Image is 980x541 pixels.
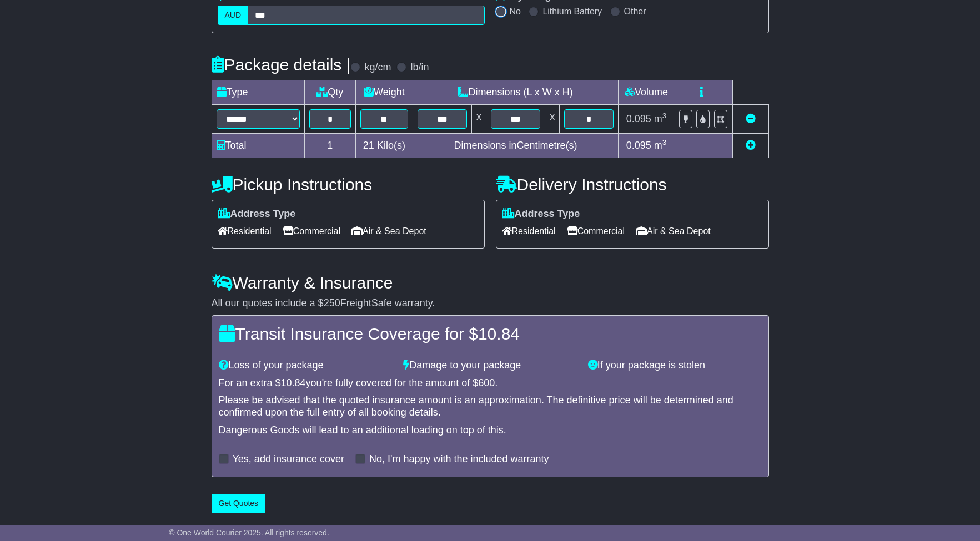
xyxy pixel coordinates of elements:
[233,453,344,466] label: Yes, add insurance cover
[218,6,249,25] label: AUD
[471,104,486,133] td: x
[545,104,560,133] td: x
[324,297,340,309] span: 250
[510,6,521,17] label: No
[212,494,266,513] button: Get Quotes
[542,6,602,17] label: Lithium Battery
[169,528,329,537] span: © One World Courier 2025. All rights reserved.
[502,208,580,220] label: Address Type
[413,133,619,158] td: Dimensions in Centimetre(s)
[502,223,556,240] span: Residential
[364,62,391,74] label: kg/cm
[356,80,413,104] td: Weight
[218,223,272,240] span: Residential
[662,138,667,146] sup: 3
[582,360,767,372] div: If your package is stolen
[478,325,520,343] span: 10.84
[356,133,413,158] td: Kilo(s)
[219,377,762,390] div: For an extra $ you're fully covered for the amount of $ .
[219,325,762,343] h4: Transit Insurance Coverage for $
[398,360,582,372] div: Damage to your package
[369,453,549,466] label: No, I'm happy with the included warranty
[212,80,304,104] td: Type
[746,140,756,151] a: Add new item
[212,133,304,158] td: Total
[304,80,356,104] td: Qty
[281,377,306,388] span: 10.84
[567,223,625,240] span: Commercial
[304,133,356,158] td: 1
[662,112,667,120] sup: 3
[654,140,667,151] span: m
[619,80,674,104] td: Volume
[218,208,296,220] label: Address Type
[410,62,429,74] label: lb/in
[413,80,619,104] td: Dimensions (L x W x H)
[212,297,769,310] div: All our quotes include a $ FreightSafe warranty.
[283,223,340,240] span: Commercial
[212,274,769,292] h4: Warranty & Insurance
[654,113,667,124] span: m
[219,395,762,418] div: Please be advised that the quoted insurance amount is an approximation. The definitive price will...
[624,6,646,17] label: Other
[478,377,495,388] span: 600
[496,175,769,194] h4: Delivery Instructions
[626,113,651,124] span: 0.095
[636,223,711,240] span: Air & Sea Depot
[746,113,756,124] a: Remove this item
[213,360,398,372] div: Loss of your package
[219,424,762,437] div: Dangerous Goods will lead to an additional loading on top of this.
[212,175,485,194] h4: Pickup Instructions
[351,223,426,240] span: Air & Sea Depot
[212,55,351,74] h4: Package details |
[626,140,651,151] span: 0.095
[363,140,374,151] span: 21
